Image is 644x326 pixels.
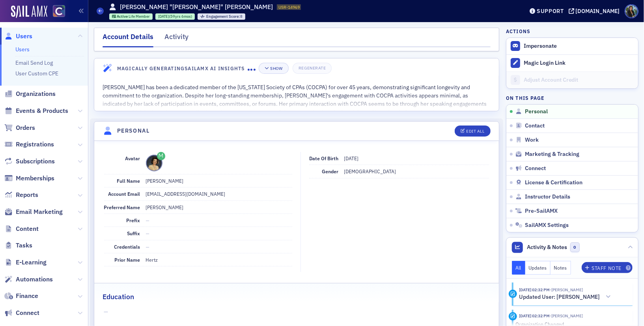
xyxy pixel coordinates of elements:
[519,293,614,301] button: Updated User: [PERSON_NAME]
[158,14,192,19] div: (59yrs 6mos)
[293,63,332,74] button: Regenerate
[15,59,53,66] a: Email Send Log
[16,309,39,317] span: Connect
[582,262,633,273] button: Staff Note
[16,174,54,183] span: Memberships
[104,308,489,316] span: —
[519,287,550,292] time: 2/22/2024 02:32 PM
[4,107,68,115] a: Events & Products
[16,225,39,233] span: Content
[570,242,580,252] span: 0
[524,77,634,84] div: Adjust Account Credit
[129,14,150,19] span: Life Member
[127,230,140,236] span: Suffix
[146,187,293,200] dd: [EMAIL_ADDRESS][DOMAIN_NAME]
[4,292,38,300] a: Finance
[16,191,38,199] span: Reports
[146,201,293,214] dd: [PERSON_NAME]
[519,294,600,301] h5: Updated User: [PERSON_NAME]
[16,275,53,284] span: Automations
[15,46,30,53] a: Users
[524,60,634,67] div: Magic Login Link
[120,3,273,11] h1: [PERSON_NAME] "[PERSON_NAME]" [PERSON_NAME]
[206,15,243,19] div: 8
[103,32,153,47] div: Account Details
[4,241,32,250] a: Tasks
[509,290,517,298] div: Activity
[309,155,338,161] span: Date of Birth
[127,217,140,223] span: Prefix
[512,261,525,275] button: All
[146,230,150,236] span: —
[117,178,140,184] span: Full Name
[16,292,38,300] span: Finance
[550,287,583,292] span: Tiffany Carson
[455,126,490,137] button: Edit All
[47,5,65,19] a: View Homepage
[576,7,620,15] div: [DOMAIN_NAME]
[524,43,557,50] button: Impersonate
[117,127,149,135] h4: Personal
[15,70,58,77] a: User Custom CPE
[16,124,35,132] span: Orders
[198,13,245,20] div: Engagement Score: 8
[270,66,282,71] div: Show
[16,157,55,166] span: Subscriptions
[537,7,564,15] div: Support
[146,244,150,250] span: —
[114,244,140,250] span: Credentials
[4,275,53,284] a: Automations
[525,122,545,129] span: Contact
[4,191,38,199] a: Reports
[344,155,358,161] span: [DATE]
[4,140,54,149] a: Registrations
[16,241,32,250] span: Tasks
[4,258,47,267] a: E-Learning
[259,63,288,74] button: Show
[4,174,54,183] a: Memberships
[506,71,638,88] a: Adjust Account Credit
[4,225,39,233] a: Content
[16,258,47,267] span: E-Learning
[104,204,140,210] span: Preferred Name
[125,155,140,161] span: Avatar
[509,312,517,320] div: Activity
[625,4,638,18] span: Profile
[278,4,300,10] span: USR-14969
[4,157,55,166] a: Subscriptions
[322,168,338,174] span: Gender
[506,94,638,101] h4: On this page
[525,165,546,172] span: Connect
[16,208,63,216] span: Email Marketing
[4,309,39,317] a: Connect
[164,32,189,46] div: Activity
[117,65,248,72] h4: Magically Generating SailAMX AI Insights
[525,193,570,200] span: Instructor Details
[506,28,530,35] h4: Actions
[525,208,558,215] span: Pre-SailAMX
[53,5,65,17] img: SailAMX
[466,129,484,133] div: Edit All
[158,14,169,19] span: [DATE]
[112,14,150,19] a: Active Life Member
[11,6,47,18] img: SailAMX
[525,137,539,144] span: Work
[16,90,56,98] span: Organizations
[117,14,129,19] span: Active
[4,90,56,98] a: Organizations
[592,266,622,270] div: Staff Note
[16,32,32,41] span: Users
[108,191,140,197] span: Account Email
[551,261,571,275] button: Notes
[569,8,623,14] button: [DOMAIN_NAME]
[506,54,638,71] button: Magic Login Link
[519,313,550,319] time: 2/22/2024 02:32 PM
[146,253,293,266] dd: Hertz
[4,32,32,41] a: Users
[155,13,195,20] div: 1966-02-09 00:00:00
[146,217,150,223] span: —
[525,151,579,158] span: Marketing & Tracking
[4,124,35,132] a: Orders
[16,140,54,149] span: Registrations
